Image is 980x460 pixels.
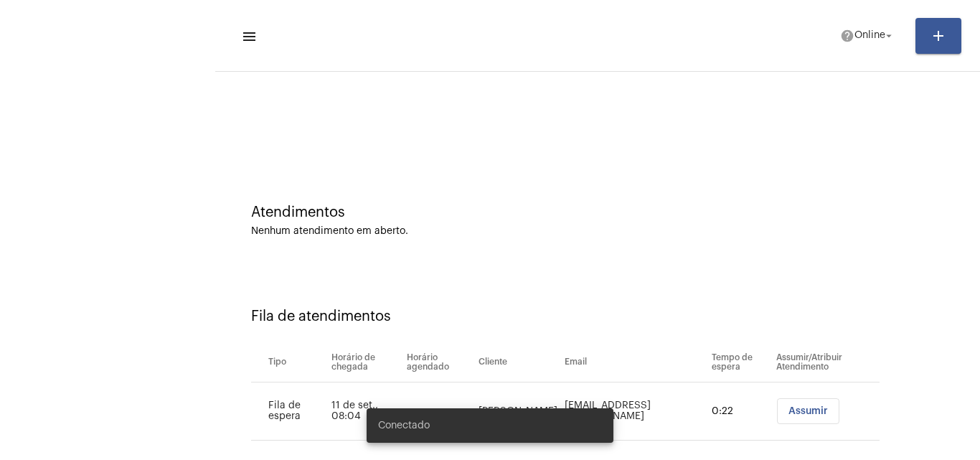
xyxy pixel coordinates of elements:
[475,382,561,441] td: [PERSON_NAME]
[251,382,328,441] td: Fila de espera
[708,382,773,441] td: 0:22
[777,398,839,424] button: Assumir
[251,342,328,382] th: Tipo
[840,29,854,43] mat-icon: help
[831,22,904,50] button: Online
[328,342,402,382] th: Horário de chegada
[403,382,475,441] td: -
[403,342,475,382] th: Horário agendado
[251,205,944,220] div: Atendimentos
[328,382,402,441] td: 11 de set., 08:04
[788,406,828,416] span: Assumir
[251,309,944,324] div: Fila de atendimentos
[930,27,947,44] mat-icon: add
[854,31,885,41] span: Online
[251,226,944,237] div: Nenhum atendimento em aberto.
[882,29,895,42] mat-icon: arrow_drop_down
[241,28,255,45] mat-icon: sidenav icon
[773,342,880,382] th: Assumir/Atribuir Atendimento
[378,418,430,433] span: Conectado
[708,342,773,382] th: Tempo de espera
[776,398,880,424] mat-chip-list: selection
[561,342,708,382] th: Email
[561,382,708,441] td: [EMAIL_ADDRESS][DOMAIN_NAME]
[475,342,561,382] th: Cliente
